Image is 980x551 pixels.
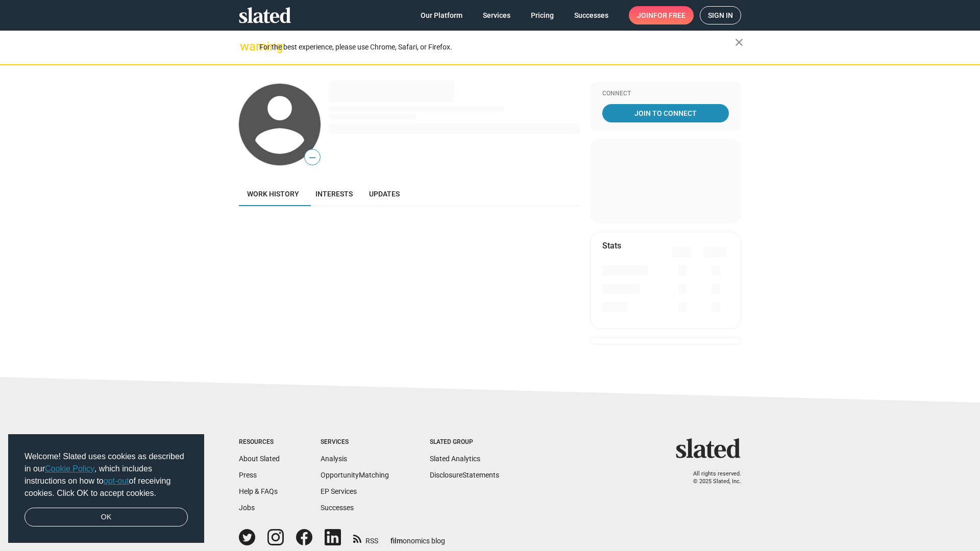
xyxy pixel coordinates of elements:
[307,182,361,206] a: Interests
[602,240,621,251] mat-card-title: Stats
[682,470,741,485] p: All rights reserved. © 2025 Slated, Inc.
[475,6,519,24] a: Services
[602,90,729,98] div: Connect
[8,434,204,543] div: cookieconsent
[604,104,727,122] span: Join To Connect
[305,151,320,164] span: —
[239,504,255,512] a: Jobs
[700,6,741,24] a: Sign in
[390,537,403,545] span: film
[239,182,307,206] a: Work history
[708,7,733,24] span: Sign in
[361,182,408,206] a: Updates
[240,40,252,53] mat-icon: warning
[239,438,280,446] div: Resources
[321,487,357,495] a: EP Services
[239,471,257,479] a: Press
[531,6,554,24] span: Pricing
[321,455,347,463] a: Analysis
[321,438,389,446] div: Services
[353,530,378,546] a: RSS
[321,504,354,512] a: Successes
[412,6,471,24] a: Our Platform
[239,455,280,463] a: About Slated
[247,190,299,198] span: Work history
[574,6,608,24] span: Successes
[239,487,278,495] a: Help & FAQs
[733,36,745,48] mat-icon: close
[430,471,499,479] a: DisclosureStatements
[369,190,400,198] span: Updates
[259,40,735,54] div: For the best experience, please use Chrome, Safari, or Firefox.
[24,508,188,527] a: dismiss cookie message
[653,6,685,24] span: for free
[321,471,389,479] a: OpportunityMatching
[430,455,480,463] a: Slated Analytics
[523,6,562,24] a: Pricing
[390,528,445,546] a: filmonomics blog
[24,450,188,499] span: Welcome! Slated uses cookies as described in our , which includes instructions on how to of recei...
[104,477,129,485] a: opt-out
[421,6,462,24] span: Our Platform
[637,6,685,24] span: Join
[45,464,94,473] a: Cookie Policy
[483,6,510,24] span: Services
[629,6,694,24] a: Joinfor free
[602,104,729,122] a: Join To Connect
[566,6,617,24] a: Successes
[315,190,353,198] span: Interests
[430,438,499,446] div: Slated Group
